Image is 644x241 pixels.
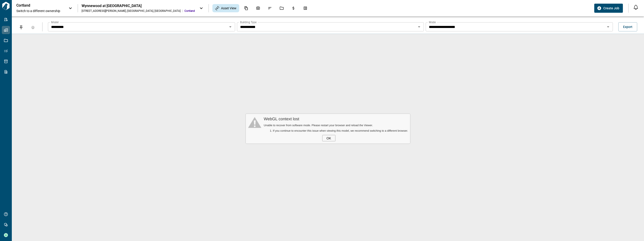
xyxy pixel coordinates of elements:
p: Cortland [16,3,57,8]
div: Documents [241,4,251,12]
div: Jobs [277,4,286,12]
div: Takeoff Center [301,4,310,12]
label: Model [51,20,59,24]
button: Open [605,24,611,30]
button: Open [227,24,234,30]
li: If you continue to encounter this issue when viewing this model, we recommend switching to a diff... [273,129,408,132]
div: Unable to recover from software mode. Please restart your browser and reload the Viewer. [264,124,408,127]
button: Open notification feed [632,4,639,11]
span: Create Job [603,6,619,10]
span: Asset View [221,6,236,10]
label: Building Type [240,20,256,24]
button: Create Job [594,4,623,13]
div: WebGL context lost [264,117,408,121]
div: Budgets [289,4,298,12]
div: OK [322,135,335,141]
div: Photos [253,4,263,12]
div: Wynnewood at [GEOGRAPHIC_DATA] [82,4,195,8]
div: Issues & Info [265,4,275,12]
span: Cortland [184,9,195,13]
div: Asset View [212,4,239,12]
label: Mode [429,20,436,24]
div: [STREET_ADDRESS][PERSON_NAME] , [GEOGRAPHIC_DATA] , [GEOGRAPHIC_DATA] [82,9,181,13]
span: Export [623,25,632,29]
button: Open [416,24,422,30]
button: Export [618,22,637,31]
span: Switch to a different ownership [16,9,64,13]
